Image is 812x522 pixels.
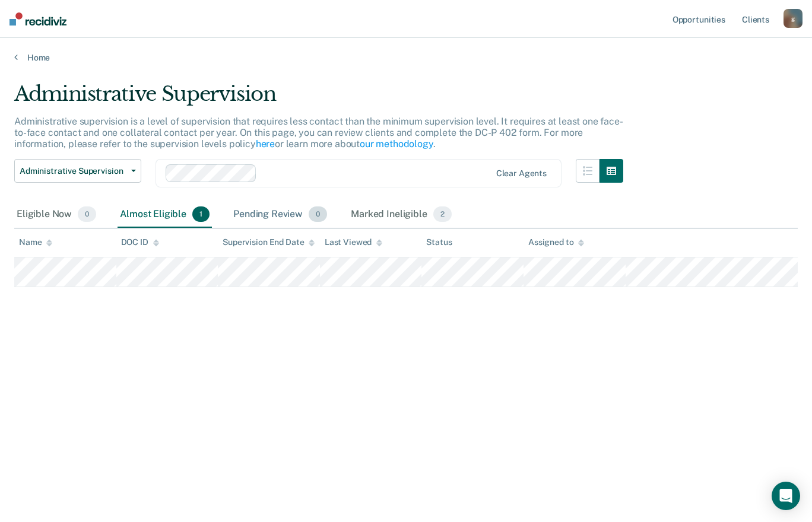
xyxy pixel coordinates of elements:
[14,82,623,116] div: Administrative Supervision
[78,206,96,222] span: 0
[433,206,452,222] span: 2
[19,237,52,247] div: Name
[231,202,329,228] div: Pending Review0
[256,138,275,149] a: here
[528,237,584,247] div: Assigned to
[223,237,315,247] div: Supervision End Date
[348,202,454,228] div: Marked Ineligible2
[20,166,126,176] span: Administrative Supervision
[360,138,433,149] a: our methodology
[14,52,798,63] a: Home
[426,237,452,247] div: Status
[772,482,800,510] div: Open Intercom Messenger
[118,202,212,228] div: Almost Eligible1
[14,202,99,228] div: Eligible Now0
[14,159,141,183] button: Administrative Supervision
[14,116,623,149] p: Administrative supervision is a level of supervision that requires less contact than the minimum ...
[192,206,210,222] span: 1
[9,12,66,26] img: Recidiviz
[309,206,327,222] span: 0
[496,168,547,179] div: Clear agents
[325,237,382,247] div: Last Viewed
[121,237,159,247] div: DOC ID
[784,9,803,28] button: g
